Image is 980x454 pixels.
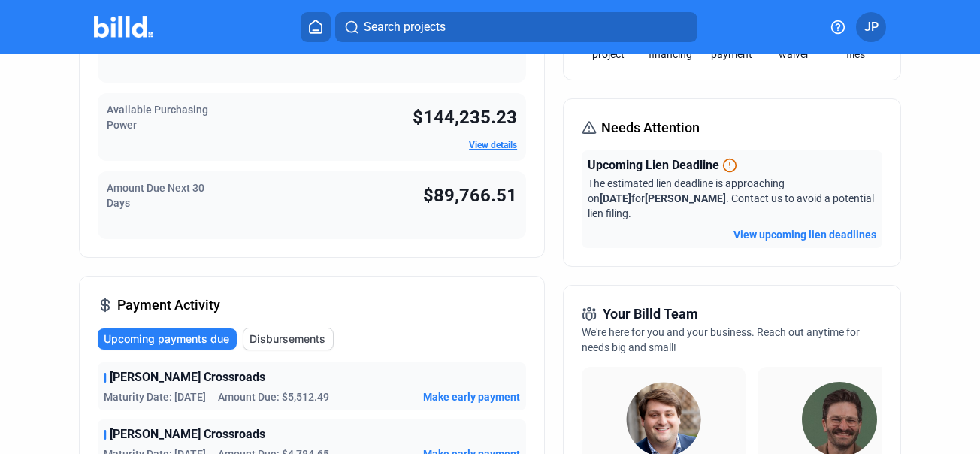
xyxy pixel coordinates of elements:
[110,425,265,443] span: [PERSON_NAME] Crossroads
[645,192,726,204] span: [PERSON_NAME]
[107,182,204,209] span: Amount Due Next 30 Days
[603,304,698,325] span: Your Billd Team
[413,107,517,128] span: $144,235.23
[107,104,208,131] span: Available Purchasing Power
[94,16,153,38] img: Billd Company Logo
[600,192,631,204] span: [DATE]
[582,326,860,353] span: We're here for you and your business. Reach out anytime for needs big and small!
[423,389,520,404] button: Make early payment
[856,12,886,42] button: JP
[733,227,876,242] button: View upcoming lien deadlines
[218,389,329,404] span: Amount Due: $5,512.49
[98,328,237,350] button: Upcoming payments due
[117,295,220,316] span: Payment Activity
[601,117,700,138] span: Needs Attention
[864,18,879,36] span: JP
[110,368,265,386] span: [PERSON_NAME] Crossroads
[335,12,697,42] button: Search projects
[588,177,874,219] span: The estimated lien deadline is approaching on for . Contact us to avoid a potential lien filing.
[588,156,719,174] span: Upcoming Lien Deadline
[364,18,446,36] span: Search projects
[104,331,229,347] span: Upcoming payments due
[250,331,325,347] span: Disbursements
[423,185,517,206] span: $89,766.51
[243,328,334,350] button: Disbursements
[104,389,206,404] span: Maturity Date: [DATE]
[469,140,517,150] a: View details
